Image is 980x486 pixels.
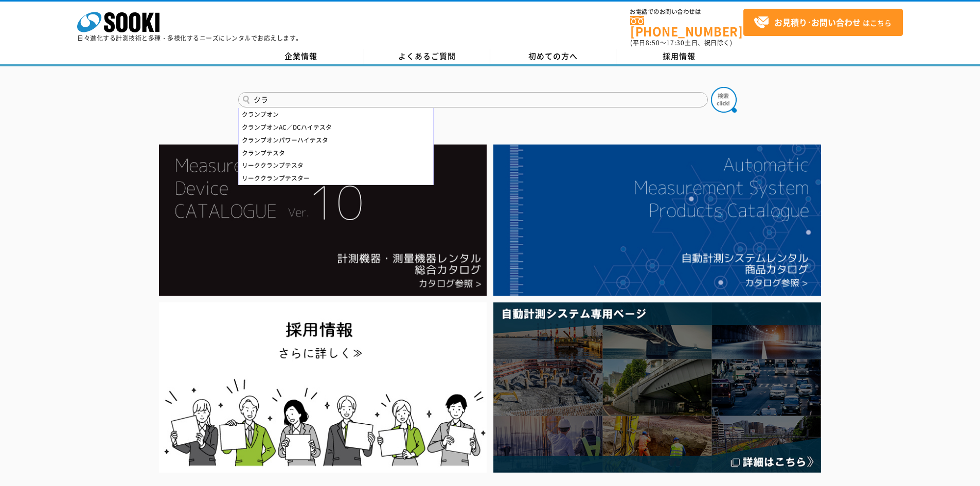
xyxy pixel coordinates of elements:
a: [PHONE_NUMBER] [630,16,743,37]
span: 初めての方へ [528,50,578,62]
p: 日々進化する計測技術と多種・多様化するニーズにレンタルでお応えします。 [77,35,302,41]
a: 企業情報 [238,49,364,64]
div: クランプオン [239,108,433,121]
img: Catalog Ver10 [159,145,487,296]
span: 8:50 [646,38,660,47]
img: 自動計測システム専用ページ [493,302,821,473]
img: btn_search.png [711,87,737,113]
a: 初めての方へ [490,49,616,64]
span: お電話でのお問い合わせは [630,9,743,15]
div: クランプテスタ [239,147,433,159]
div: クランプオンパワーハイテスタ [239,134,433,147]
span: (平日 ～ 土日、祝日除く) [630,38,732,47]
a: 採用情報 [616,49,742,64]
img: 自動計測システムカタログ [493,145,821,296]
a: よくあるご質問 [364,49,490,64]
span: 17:30 [666,38,685,47]
div: リーククランプテスター [239,172,433,185]
strong: お見積り･お問い合わせ [774,16,861,28]
div: クランプオンAC／DCハイテスタ [239,121,433,134]
a: お見積り･お問い合わせはこちら [743,9,903,36]
div: リーククランプテスタ [239,159,433,172]
span: はこちら [754,15,892,30]
input: 商品名、型式、NETIS番号を入力してください [238,92,708,107]
img: SOOKI recruit [159,302,487,473]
